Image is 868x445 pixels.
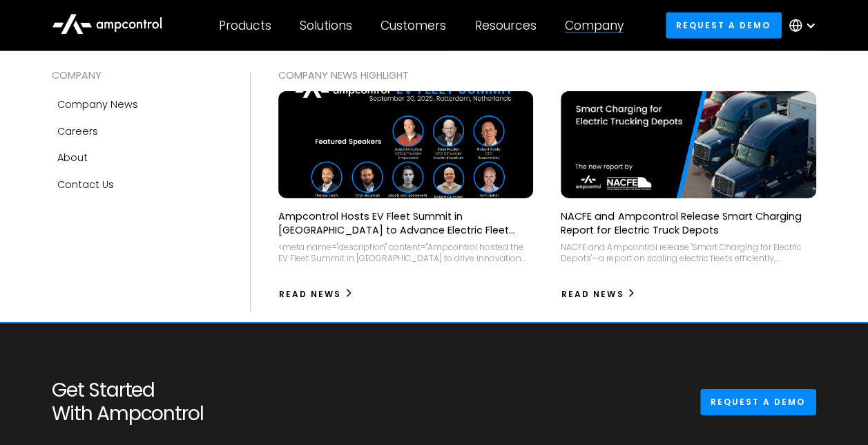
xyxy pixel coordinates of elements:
[57,97,138,112] div: Company news
[561,209,816,237] p: NACFE and Ampcontrol Release Smart Charging Report for Electric Truck Depots
[565,18,624,33] div: Company
[279,288,341,301] div: Read News
[561,288,624,301] div: Read News
[57,124,98,139] div: Careers
[278,283,354,305] a: Read News
[52,91,222,117] a: Company news
[278,242,533,263] div: <meta name="description" content="Ampcontrol hosted the EV Fleet Summit in [GEOGRAPHIC_DATA] to d...
[380,18,446,33] div: Customers
[57,177,114,192] div: Contact Us
[52,379,288,425] h2: Get Started With Ampcontrol
[300,18,352,33] div: Solutions
[219,18,271,33] div: Products
[666,12,782,38] a: Request a demo
[52,68,222,83] div: COMPANY
[700,389,816,415] a: Request a demo
[561,242,816,263] div: NACFE and Ampcontrol release 'Smart Charging for Electric Depots'—a report on scaling electric fl...
[52,118,222,144] a: Careers
[561,283,636,305] a: Read News
[278,209,533,237] p: Ampcontrol Hosts EV Fleet Summit in [GEOGRAPHIC_DATA] to Advance Electric Fleet Management in [GE...
[52,144,222,171] a: About
[474,18,536,33] div: Resources
[278,68,816,83] div: COMPANY NEWS Highlight
[57,150,88,165] div: About
[52,171,222,198] a: Contact Us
